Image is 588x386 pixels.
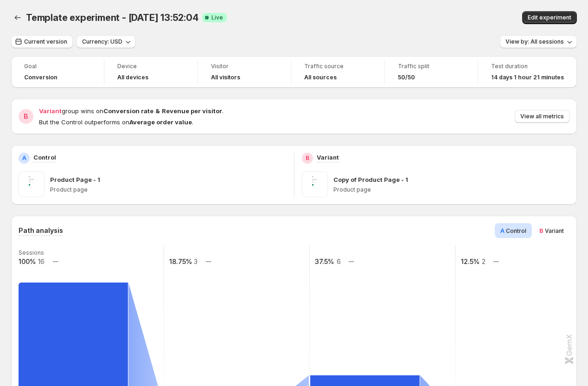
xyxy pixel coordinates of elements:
text: 3 [194,257,198,265]
a: VisitorAll visitors [211,62,278,82]
span: A [500,227,505,234]
h4: All devices [117,74,148,81]
span: Traffic source [304,63,371,70]
strong: Revenue per visitor [162,107,222,115]
strong: & [155,107,160,115]
span: But the Control outperforms on . [39,118,193,126]
span: Conversion [24,74,58,81]
h3: Path analysis [19,226,63,235]
text: 2 [482,257,486,265]
span: Template experiment - [DATE] 13:52:04 [26,12,198,23]
p: Variant [317,153,339,162]
strong: Conversion rate [103,107,153,115]
span: 50/50 [398,74,415,81]
span: Variant [39,107,62,115]
button: View all metrics [515,110,569,123]
text: Sessions [19,249,44,256]
span: Goal [24,63,91,70]
a: DeviceAll devices [117,62,184,82]
text: 6 [337,257,341,265]
span: View by: All sessions [505,38,564,45]
p: Product Page - 1 [50,175,100,184]
img: Product Page - 1 [19,171,45,197]
a: Traffic split50/50 [398,62,465,82]
span: Traffic split [398,63,465,70]
span: Device [117,63,184,70]
span: Live [211,14,223,21]
span: Current version [24,38,67,45]
text: 18.75% [169,257,192,265]
p: Product page [333,186,570,193]
h2: B [306,154,309,162]
span: group wins on . [39,107,224,115]
strong: Average order value [129,118,192,126]
h2: A [22,154,26,162]
h2: B [24,112,28,121]
span: Variant [545,227,564,234]
span: Visitor [211,63,278,70]
span: Currency: USD [82,38,122,45]
span: View all metrics [520,113,564,120]
button: Current version [11,35,73,48]
span: Test duration [491,63,564,70]
a: Traffic sourceAll sources [304,62,371,82]
a: Test duration14 days 1 hour 21 minutes [491,62,564,82]
span: 14 days 1 hour 21 minutes [491,74,564,81]
p: Copy of Product Page - 1 [333,175,408,184]
span: B [539,227,543,234]
button: Back [11,11,24,24]
p: Product page [50,186,287,193]
img: Copy of Product Page - 1 [302,171,328,197]
text: 12.5% [461,257,479,265]
a: GoalConversion [24,62,91,82]
text: 16 [38,257,45,265]
button: Currency: USD [77,35,135,48]
button: View by: All sessions [500,35,577,48]
h4: All sources [304,74,337,81]
text: 37.5% [315,257,334,265]
text: 100% [19,257,36,265]
span: Edit experiment [528,14,571,21]
p: Control [33,153,56,162]
h4: All visitors [211,74,240,81]
button: Edit experiment [522,11,577,24]
span: Control [506,227,526,234]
